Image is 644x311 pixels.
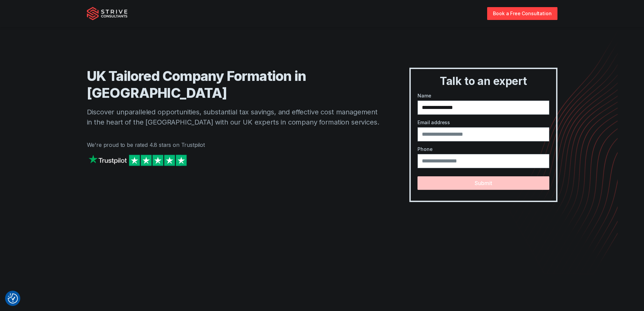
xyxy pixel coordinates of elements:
label: Email address [418,119,549,126]
p: Discover unparalleled opportunities, substantial tax savings, and effective cost management in th... [87,107,383,127]
p: We're proud to be rated 4.8 stars on Trustpilot [87,141,383,149]
label: Phone [418,146,549,153]
img: Strive on Trustpilot [87,153,188,168]
h1: UK Tailored Company Formation in [GEOGRAPHIC_DATA] [87,68,383,102]
button: Consent Preferences [8,293,18,304]
label: Name [418,92,549,99]
img: Revisit consent button [8,293,18,304]
img: Strive Consultants [87,7,127,20]
button: Submit [418,176,549,190]
h3: Talk to an expert [413,74,553,88]
a: Book a Free Consultation [487,7,557,20]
